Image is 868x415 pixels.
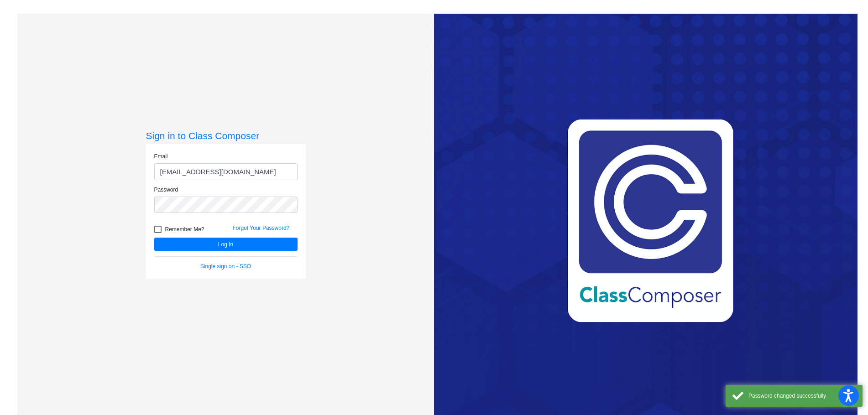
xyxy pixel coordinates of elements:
[200,263,251,270] a: Single sign on - SSO
[748,392,856,400] div: Password changed successfully
[154,152,168,161] label: Email
[165,224,204,235] span: Remember Me?
[146,130,306,141] h3: Sign in to Class Composer
[154,186,178,194] label: Password
[154,238,298,251] button: Log In
[233,225,290,231] a: Forgot Your Password?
